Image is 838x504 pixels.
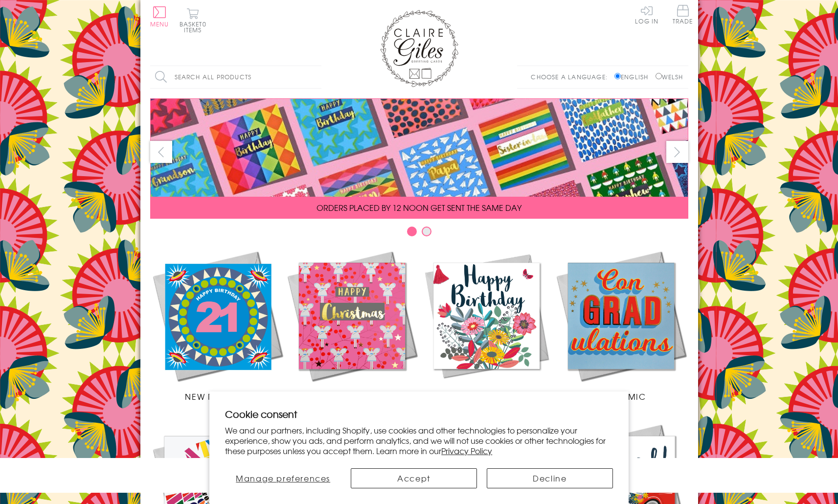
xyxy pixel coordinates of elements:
a: New Releases [150,249,285,402]
button: Decline [487,468,613,488]
span: Menu [150,20,169,28]
label: English [614,72,653,81]
span: 0 items [184,20,206,34]
span: ORDERS PLACED BY 12 NOON GET SENT THE SAME DAY [317,202,521,213]
input: Search [312,66,321,88]
button: next [666,141,688,163]
button: Carousel Page 1 (Current Slide) [407,227,417,236]
p: Choose a language: [531,72,612,81]
p: We and our partners, including Shopify, use cookies and other technologies to personalize your ex... [225,425,613,456]
label: Welsh [656,72,683,81]
span: Christmas [327,390,377,402]
span: Birthdays [463,390,510,402]
button: Carousel Page 2 [422,227,431,236]
h2: Cookie consent [225,407,613,421]
div: Carousel Pagination [150,226,688,241]
a: Academic [554,249,688,402]
span: Trade [673,5,693,24]
span: Manage preferences [236,472,330,484]
img: Claire Giles Greetings Cards [380,10,458,87]
input: English [614,73,621,79]
a: Log In [635,5,658,24]
span: Academic [596,390,646,402]
button: Manage preferences [225,468,341,488]
a: Trade [673,5,693,26]
span: New Releases [185,390,249,402]
button: prev [150,141,172,163]
input: Welsh [656,73,662,79]
button: Menu [150,6,169,27]
a: Christmas [285,249,419,402]
a: Privacy Policy [441,445,492,457]
a: Birthdays [419,249,554,402]
button: Basket0 items [180,8,206,33]
button: Accept [351,468,477,488]
input: Search all products [150,66,321,88]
